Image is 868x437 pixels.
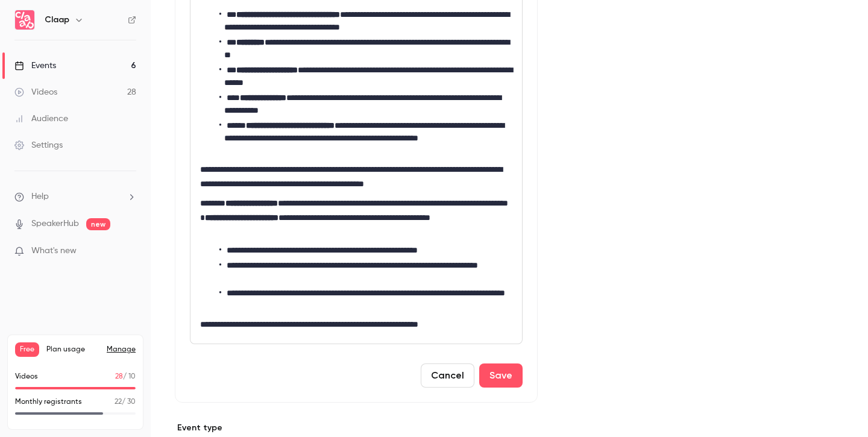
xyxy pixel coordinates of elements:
iframe: Noticeable Trigger [122,246,136,257]
span: Help [31,190,49,203]
li: help-dropdown-opener [14,190,136,203]
a: Manage [107,345,136,354]
span: new [86,218,110,230]
span: 22 [115,398,122,406]
a: SpeakerHub [31,218,79,230]
p: Event type [175,422,538,434]
h6: Claap [45,14,69,26]
span: Plan usage [46,345,99,354]
div: Audience [14,113,68,125]
span: 28 [115,373,123,380]
div: Settings [14,139,63,151]
p: Monthly registrants [15,397,82,407]
p: / 30 [115,397,136,407]
span: Free [15,342,39,357]
div: Videos [14,86,57,98]
img: Claap [15,10,34,30]
div: Events [14,60,56,72]
p: Videos [15,371,38,382]
p: / 10 [115,371,136,382]
span: What's new [31,245,77,257]
button: Save [479,363,523,388]
button: Cancel [421,363,474,388]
